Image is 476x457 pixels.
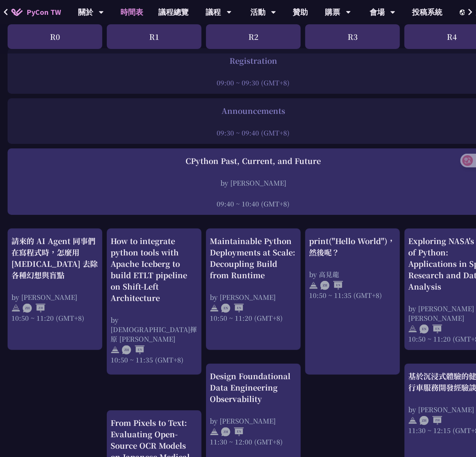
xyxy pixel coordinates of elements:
[122,345,145,355] img: ZHEN.371966e.svg
[111,235,198,304] div: How to integrate python tools with Apache Iceberg to build ETLT pipeline on Shift-Left Architecture
[420,416,442,425] img: ZHZH.38617ef.svg
[305,24,400,49] div: R3
[221,427,244,437] img: ZHEN.371966e.svg
[221,304,244,313] img: ENEN.5a408d1.svg
[309,235,396,300] a: print("Hello World")，然後呢？ by 高見龍 10:50 ~ 11:35 (GMT+8)
[111,345,120,355] img: svg+xml;base64,PHN2ZyB4bWxucz0iaHR0cDovL3d3dy53My5vcmcvMjAwMC9zdmciIHdpZHRoPSIyNCIgaGVpZ2h0PSIyNC...
[210,370,297,405] div: Design Foundational Data Engineering Observability
[210,427,219,437] img: svg+xml;base64,PHN2ZyB4bWxucz0iaHR0cDovL3d3dy53My5vcmcvMjAwMC9zdmciIHdpZHRoPSIyNCIgaGVpZ2h0PSIyNC...
[309,235,396,258] div: print("Hello World")，然後呢？
[408,325,417,334] img: svg+xml;base64,PHN2ZyB4bWxucz0iaHR0cDovL3d3dy53My5vcmcvMjAwMC9zdmciIHdpZHRoPSIyNCIgaGVpZ2h0PSIyNC...
[23,304,45,313] img: ZHZH.38617ef.svg
[27,6,61,18] span: PyCon TW
[460,9,467,15] img: Locale Icon
[107,24,201,49] div: R1
[206,24,301,49] div: R2
[210,416,297,425] div: by [PERSON_NAME]
[4,3,69,22] a: PyCon TW
[210,437,297,446] div: 11:30 ~ 12:00 (GMT+8)
[408,416,417,425] img: svg+xml;base64,PHN2ZyB4bWxucz0iaHR0cDovL3d3dy53My5vcmcvMjAwMC9zdmciIHdpZHRoPSIyNCIgaGVpZ2h0PSIyNC...
[309,290,396,300] div: 10:50 ~ 11:35 (GMT+8)
[210,292,297,302] div: by [PERSON_NAME]
[309,269,396,279] div: by 高見龍
[11,8,23,16] img: Home icon of PyCon TW 2025
[11,292,98,302] div: by [PERSON_NAME]
[11,235,98,281] div: 請來的 AI Agent 同事們在寫程式時，怎麼用 [MEDICAL_DATA] 去除各種幻想與盲點
[210,370,297,446] a: Design Foundational Data Engineering Observability by [PERSON_NAME] 11:30 ~ 12:00 (GMT+8)
[420,325,442,334] img: ENEN.5a408d1.svg
[11,304,20,313] img: svg+xml;base64,PHN2ZyB4bWxucz0iaHR0cDovL3d3dy53My5vcmcvMjAwMC9zdmciIHdpZHRoPSIyNCIgaGVpZ2h0PSIyNC...
[111,355,198,364] div: 10:50 ~ 11:35 (GMT+8)
[111,235,198,364] a: How to integrate python tools with Apache Iceberg to build ETLT pipeline on Shift-Left Architectu...
[8,24,102,49] div: R0
[320,281,343,290] img: ZHEN.371966e.svg
[11,235,98,323] a: 請來的 AI Agent 同事們在寫程式時，怎麼用 [MEDICAL_DATA] 去除各種幻想與盲點 by [PERSON_NAME] 10:50 ~ 11:20 (GMT+8)
[210,235,297,281] div: Maintainable Python Deployments at Scale: Decoupling Build from Runtime
[11,313,98,323] div: 10:50 ~ 11:20 (GMT+8)
[111,315,198,344] div: by [DEMOGRAPHIC_DATA]揮原 [PERSON_NAME]
[210,304,219,313] img: svg+xml;base64,PHN2ZyB4bWxucz0iaHR0cDovL3d3dy53My5vcmcvMjAwMC9zdmciIHdpZHRoPSIyNCIgaGVpZ2h0PSIyNC...
[309,281,318,290] img: svg+xml;base64,PHN2ZyB4bWxucz0iaHR0cDovL3d3dy53My5vcmcvMjAwMC9zdmciIHdpZHRoPSIyNCIgaGVpZ2h0PSIyNC...
[210,235,297,323] a: Maintainable Python Deployments at Scale: Decoupling Build from Runtime by [PERSON_NAME] 10:50 ~ ...
[210,313,297,323] div: 10:50 ~ 11:20 (GMT+8)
